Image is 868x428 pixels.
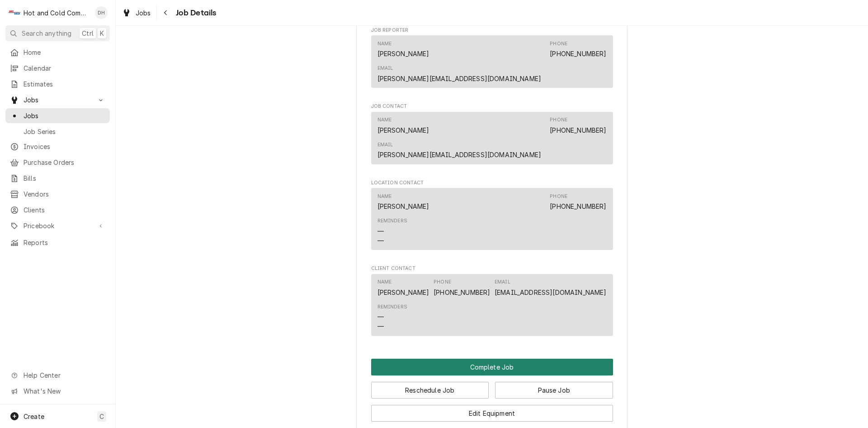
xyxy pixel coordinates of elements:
[495,279,510,286] div: Email
[434,289,490,296] a: [PHONE_NUMBER]
[24,413,44,420] span: Create
[550,116,606,135] div: Phone
[5,139,110,154] a: Invoices
[377,125,429,135] div: [PERSON_NAME]
[495,279,606,297] div: Email
[24,48,105,57] span: Home
[377,141,542,159] div: Email
[5,92,110,107] a: Go to Jobs
[377,288,429,297] div: [PERSON_NAME]
[377,303,407,331] div: Reminders
[5,61,110,76] a: Calendar
[371,382,489,399] button: Reschedule Job
[5,368,110,383] a: Go to Help Center
[159,5,173,20] button: Navigate back
[371,405,613,422] button: Edit Equipment
[173,7,217,19] span: Job Details
[5,235,110,250] a: Reports
[371,274,613,340] div: Client Contact List
[5,124,110,139] a: Job Series
[371,179,613,187] span: Location Contact
[377,193,392,200] div: Name
[95,6,108,19] div: DH
[377,49,429,58] div: [PERSON_NAME]
[377,151,542,159] a: [PERSON_NAME][EMAIL_ADDRESS][DOMAIN_NAME]
[24,63,105,73] span: Calendar
[5,77,110,91] a: Estimates
[371,188,613,254] div: Location Contact List
[550,126,606,134] a: [PHONE_NUMBER]
[5,171,110,186] a: Bills
[24,386,104,396] span: What's New
[377,322,384,331] div: —
[24,238,105,247] span: Reports
[24,8,90,18] div: Hot and Cold Commercial Kitchens, Inc.
[371,188,613,250] div: Contact
[371,35,613,92] div: Job Reporter List
[118,5,155,20] a: Jobs
[24,173,105,183] span: Bills
[5,108,110,123] a: Jobs
[377,75,542,82] a: [PERSON_NAME][EMAIL_ADDRESS][DOMAIN_NAME]
[377,193,429,211] div: Name
[22,29,71,38] span: Search anything
[371,179,613,254] div: Location Contact
[8,6,21,19] div: H
[24,158,105,167] span: Purchase Orders
[100,29,104,38] span: K
[377,312,384,322] div: —
[24,127,105,136] span: Job Series
[371,265,613,340] div: Client Contact
[377,40,392,48] div: Name
[371,35,613,88] div: Contact
[550,193,567,200] div: Phone
[8,6,21,19] div: Hot and Cold Commercial Kitchens, Inc.'s Avatar
[371,359,613,375] div: Button Group Row
[24,221,92,231] span: Pricebook
[434,279,490,297] div: Phone
[377,116,392,124] div: Name
[371,274,613,336] div: Contact
[371,399,613,422] div: Button Group Row
[371,112,613,164] div: Contact
[24,95,92,105] span: Jobs
[371,359,613,375] button: Complete Job
[371,103,613,168] div: Job Contact
[24,111,105,120] span: Jobs
[377,65,542,83] div: Email
[550,40,606,58] div: Phone
[95,6,108,19] div: Daryl Harris's Avatar
[377,279,429,297] div: Name
[377,279,392,286] div: Name
[371,103,613,110] span: Job Contact
[24,142,105,151] span: Invoices
[82,29,94,38] span: Ctrl
[495,382,613,399] button: Pause Job
[550,116,567,124] div: Phone
[377,202,429,211] div: [PERSON_NAME]
[377,141,393,149] div: Email
[377,217,407,225] div: Reminders
[24,79,105,89] span: Estimates
[5,187,110,202] a: Vendors
[5,384,110,399] a: Go to What's New
[550,193,606,211] div: Phone
[136,8,151,18] span: Jobs
[377,303,407,311] div: Reminders
[24,205,105,215] span: Clients
[495,289,606,296] a: [EMAIL_ADDRESS][DOMAIN_NAME]
[371,112,613,168] div: Job Contact List
[371,375,613,399] div: Button Group Row
[377,40,429,58] div: Name
[5,155,110,170] a: Purchase Orders
[371,27,613,34] span: Job Reporter
[371,27,613,92] div: Job Reporter
[377,217,407,245] div: Reminders
[5,202,110,217] a: Clients
[371,265,613,272] span: Client Contact
[550,40,567,48] div: Phone
[24,189,105,199] span: Vendors
[377,65,393,72] div: Email
[5,218,110,233] a: Go to Pricebook
[550,202,606,210] a: [PHONE_NUMBER]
